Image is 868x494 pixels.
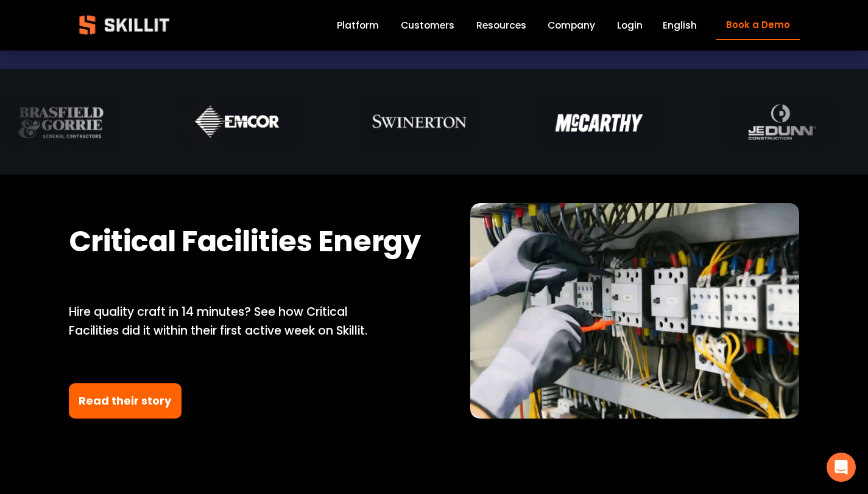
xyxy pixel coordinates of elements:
[716,10,799,40] a: Book a Demo
[337,17,379,33] a: Platform
[617,17,643,33] a: Login
[663,17,697,33] div: language picker
[69,221,421,262] strong: Critical Facilities Energy
[663,18,697,32] span: English
[548,17,595,33] a: Company
[476,18,526,32] span: Resources
[476,17,526,33] a: folder dropdown
[69,383,182,419] a: Read their story
[69,303,398,340] p: Hire quality craft in 14 minutes? See how Critical Facilities did it within their first active we...
[69,7,180,43] img: Skillit
[401,17,454,33] a: Customers
[827,453,856,482] div: Open Intercom Messenger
